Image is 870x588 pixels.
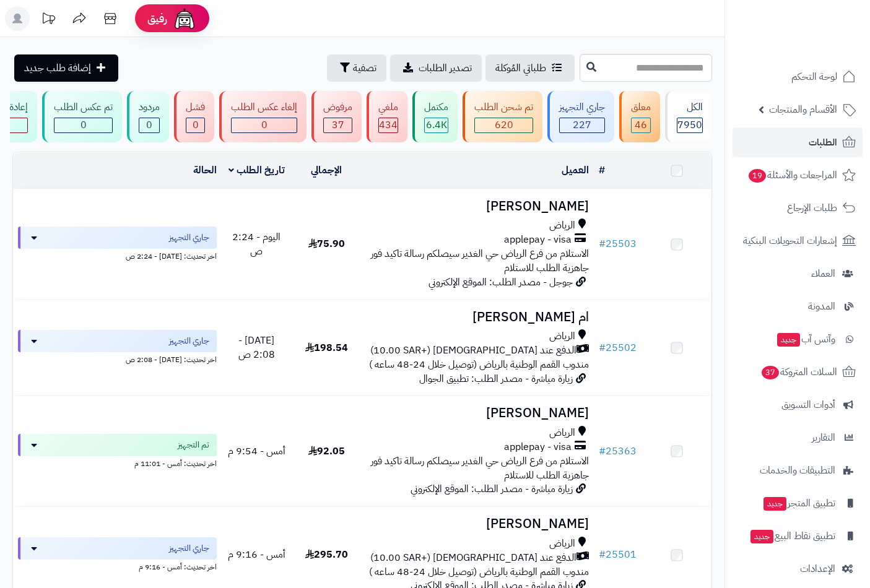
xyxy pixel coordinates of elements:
[410,91,460,142] a: مكتمل 6.4K
[791,68,837,85] span: لوحة التحكم
[139,118,159,132] div: 0
[743,232,837,249] span: إشعارات التحويلات البنكية
[749,527,835,545] span: تطبيق نقاط البيع
[305,340,348,355] span: 198.54
[750,530,773,543] span: جديد
[261,118,268,132] span: 0
[18,560,217,573] div: اخر تحديث: أمس - 9:16 م
[419,371,573,386] span: زيارة مباشرة - مصدر الطلب: تطبيق الجوال
[186,118,204,132] div: 0
[425,118,448,132] div: 6391
[573,118,591,132] span: 227
[193,163,217,178] a: الحالة
[787,199,837,217] span: طلبات الإرجاع
[733,292,863,321] a: المدونة
[228,547,285,562] span: أمس - 9:16 م
[549,537,575,551] span: الرياض
[371,246,589,275] span: الاستلام من فرع الرياض حي الغدير سيصلكم رسالة تاكيد فور جاهزية الطلب للاستلام
[146,118,152,132] span: 0
[172,91,217,142] a: فشل 0
[733,259,863,288] a: العملاء
[809,134,837,151] span: الطلبات
[379,118,398,132] span: 434
[762,495,835,512] span: تطبيق المتجر
[749,169,766,183] span: 19
[367,406,589,420] h3: [PERSON_NAME]
[327,54,386,82] button: تصفية
[599,340,606,355] span: #
[733,357,863,387] a: السلات المتروكة37
[460,91,545,142] a: تم شحن الطلب 620
[733,160,863,190] a: المراجعات والأسئلة19
[367,517,589,531] h3: [PERSON_NAME]
[733,521,863,551] a: تطبيق نقاط البيعجديد
[559,100,605,115] div: جاري التجهيز
[769,101,837,118] span: الأقسام والمنتجات
[18,249,217,262] div: اخر تحديث: [DATE] - 2:24 ص
[232,230,281,259] span: اليوم - 2:24 ص
[217,91,309,142] a: إلغاء عكس الطلب 0
[378,100,398,115] div: ملغي
[186,100,205,115] div: فشل
[733,226,863,256] a: إشعارات التحويلات البنكية
[426,118,447,132] span: 6.4K
[811,265,835,282] span: العملاء
[777,333,800,347] span: جديد
[411,482,573,496] span: زيارة مباشرة - مصدر الطلب: الموقع الإلكتروني
[812,429,835,446] span: التقارير
[169,231,209,244] span: جاري التجهيز
[474,100,533,115] div: تم شحن الطلب
[367,199,589,214] h3: [PERSON_NAME]
[495,118,513,132] span: 620
[147,11,167,26] span: رفيق
[228,163,285,178] a: تاريخ الطلب
[308,236,345,251] span: 75.90
[800,560,835,577] span: الإعدادات
[332,118,344,132] span: 37
[733,390,863,420] a: أدوات التسويق
[599,236,637,251] a: #25503
[677,118,702,132] span: 7950
[324,118,352,132] div: 37
[733,456,863,485] a: التطبيقات والخدمات
[419,61,472,76] span: تصدير الطلبات
[54,118,112,132] div: 0
[549,426,575,440] span: الرياض
[379,118,398,132] div: 434
[228,444,285,459] span: أمس - 9:54 م
[370,551,576,565] span: الدفع عند [DEMOGRAPHIC_DATA] (+10.00 SAR)
[776,331,835,348] span: وآتس آب
[599,236,606,251] span: #
[677,100,703,115] div: الكل
[18,456,217,469] div: اخر تحديث: أمس - 11:01 م
[18,352,217,365] div: اخر تحديث: [DATE] - 2:08 ص
[305,547,348,562] span: 295.70
[390,54,482,82] a: تصدير الطلبات
[599,444,606,459] span: #
[808,298,835,315] span: المدونة
[14,54,118,82] a: إضافة طلب جديد
[24,61,91,76] span: إضافة طلب جديد
[40,91,124,142] a: تم عكس الطلب 0
[763,497,786,511] span: جديد
[309,91,364,142] a: مرفوض 37
[786,33,858,59] img: logo-2.png
[231,100,297,115] div: إلغاء عكس الطلب
[371,454,589,483] span: الاستلام من فرع الرياض حي الغدير سيصلكم رسالة تاكيد فور جاهزية الطلب للاستلام
[599,444,637,459] a: #25363
[238,333,275,362] span: [DATE] - 2:08 ص
[504,440,572,454] span: applepay - visa
[733,128,863,157] a: الطلبات
[124,91,172,142] a: مردود 0
[562,163,589,178] a: العميل
[599,163,605,178] a: #
[370,344,576,358] span: الدفع عند [DEMOGRAPHIC_DATA] (+10.00 SAR)
[323,100,352,115] div: مرفوض
[178,439,209,451] span: تم التجهيز
[308,444,345,459] span: 92.05
[549,329,575,344] span: الرياض
[424,100,448,115] div: مكتمل
[169,335,209,347] span: جاري التجهيز
[311,163,342,178] a: الإجمالي
[599,340,637,355] a: #25502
